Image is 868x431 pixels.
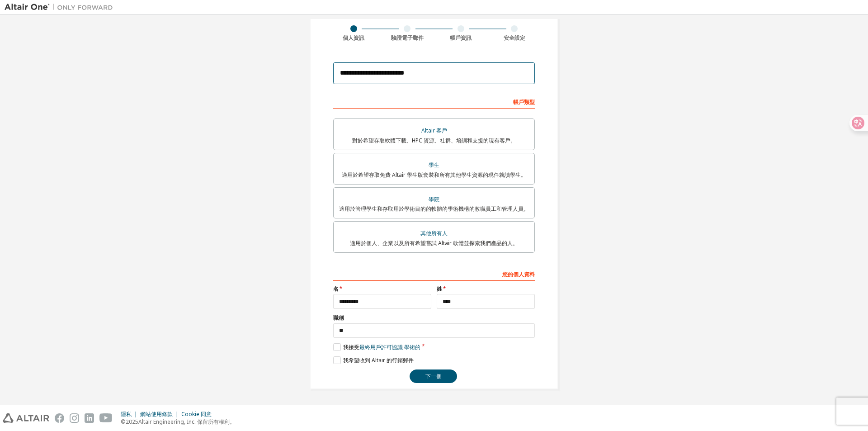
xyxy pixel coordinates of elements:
button: 下一個 [410,369,457,383]
font: 網站使用條款 [140,410,173,418]
font: Cookie 同意 [181,410,212,418]
img: facebook.svg [55,413,64,423]
font: 學院 [429,195,439,203]
font: 名 [333,285,339,293]
font: 適用於個人、企業以及所有希望嘗試 Altair 軟體並探索我們產品的人。 [350,239,518,247]
font: 其他所有人 [420,229,448,237]
font: 個人資訊 [343,34,364,42]
font: 適用於管理學生和存取用於學術目的的軟體的學術機構的教職員工和管理人員。 [339,205,529,213]
font: 學術的 [404,343,420,351]
font: 帳戶類型 [513,98,535,106]
font: 適用於希望存取免費 Altair 學生版套裝和所有其他學生資源的現任就讀學生。 [342,171,526,179]
font: 您的個人資料 [502,270,535,278]
font: 安全設定 [504,34,525,42]
font: 隱私 [121,410,132,418]
font: 職稱 [333,314,344,322]
img: linkedin.svg [85,413,94,423]
img: youtube.svg [99,413,113,423]
img: instagram.svg [70,413,79,423]
font: 我希望收到 Altair 的行銷郵件 [343,356,414,364]
font: 學生 [429,161,439,169]
font: 2025 [126,418,138,426]
img: 牽牛星一號 [5,3,118,12]
font: 驗證電子郵件 [391,34,424,42]
font: Altair 客戶 [421,127,447,134]
font: 姓 [437,285,442,293]
font: 最終用戶許可協議 [359,343,403,351]
img: altair_logo.svg [3,413,49,423]
font: © [121,418,126,426]
font: 下一個 [425,372,442,380]
font: 對於希望存取軟體下載、HPC 資源、社群、培訓和支援的現有客戶。 [352,137,516,144]
font: 帳戶資訊 [450,34,472,42]
font: Altair Engineering, Inc. 保留所有權利。 [138,418,235,426]
font: 我接受 [343,343,359,351]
